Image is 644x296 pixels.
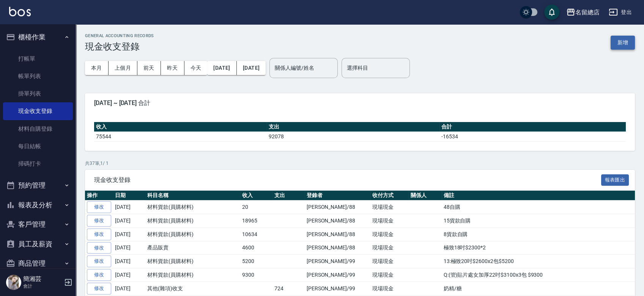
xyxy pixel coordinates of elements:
td: [PERSON_NAME]/99 [305,255,370,268]
td: Q:(管)貼片處女加厚22吋$3100x3包 $9300 [442,268,635,282]
button: 預約管理 [3,175,73,195]
td: [PERSON_NAME]/88 [305,200,370,214]
a: 修改 [87,242,111,254]
a: 每日結帳 [3,138,73,155]
td: [DATE] [113,268,145,282]
th: 支出 [267,122,439,132]
td: 13:極致20吋$2600x2包$5200 [442,255,635,268]
a: 現金收支登錄 [3,102,73,120]
td: 5200 [240,255,272,268]
td: [DATE] [113,214,145,228]
td: 材料貨款(員購材料) [145,214,240,228]
button: 商品管理 [3,254,73,273]
td: 8貨款自購 [442,227,635,241]
td: -16534 [439,132,626,141]
td: 75544 [94,132,267,141]
button: 名留總店 [563,5,603,20]
th: 收付方式 [370,191,409,200]
a: 掃碼打卡 [3,155,73,172]
span: 現金收支登錄 [94,176,601,184]
button: 新增 [611,36,635,50]
a: 新增 [611,39,635,46]
a: 修改 [87,283,111,294]
button: 前天 [137,61,161,75]
a: 修改 [87,229,111,240]
button: 客戶管理 [3,215,73,234]
button: 報表匯出 [601,174,629,186]
button: [DATE] [207,61,236,75]
td: 現場現金 [370,227,409,241]
th: 備註 [442,191,635,200]
button: 櫃檯作業 [3,27,73,47]
a: 掛單列表 [3,85,73,102]
img: Logo [9,7,31,16]
button: 員工及薪資 [3,234,73,254]
th: 日期 [113,191,145,200]
h3: 現金收支登錄 [85,41,154,52]
td: 724 [272,282,305,295]
button: 上個月 [109,61,137,75]
button: 登出 [606,5,635,19]
h2: GENERAL ACCOUNTING RECORDS [85,33,154,38]
td: 現場現金 [370,255,409,268]
span: [DATE] ~ [DATE] 合計 [94,99,626,107]
a: 帳單列表 [3,67,73,85]
td: 材料貨款(員購材料) [145,255,240,268]
a: 修改 [87,215,111,227]
td: 20 [240,200,272,214]
button: 報表及分析 [3,195,73,215]
button: 昨天 [161,61,184,75]
button: 今天 [184,61,208,75]
button: [DATE] [237,61,266,75]
td: [DATE] [113,282,145,295]
td: [PERSON_NAME]/88 [305,227,370,241]
button: 本月 [85,61,109,75]
td: [DATE] [113,255,145,268]
a: 打帳單 [3,50,73,67]
p: 會計 [23,283,62,290]
td: 其他(雜項)收支 [145,282,240,295]
td: [DATE] [113,200,145,214]
td: [PERSON_NAME]/99 [305,268,370,282]
td: 18965 [240,214,272,228]
p: 共 37 筆, 1 / 1 [85,160,635,167]
td: 材料貨款(員購材料) [145,200,240,214]
td: [PERSON_NAME]/88 [305,214,370,228]
td: [PERSON_NAME]/99 [305,282,370,295]
a: 報表匯出 [601,176,629,183]
td: 材料貨款(員購材料) [145,268,240,282]
th: 科目名稱 [145,191,240,200]
td: [PERSON_NAME]/88 [305,241,370,255]
th: 合計 [439,122,626,132]
th: 收入 [94,122,267,132]
img: Person [6,275,21,290]
td: 現場現金 [370,268,409,282]
td: 15貨款自購 [442,214,635,228]
th: 支出 [272,191,305,200]
th: 登錄者 [305,191,370,200]
div: 名留總店 [575,8,600,17]
td: 材料貨款(員購材料) [145,227,240,241]
td: 現場現金 [370,200,409,214]
td: 4600 [240,241,272,255]
h5: 簡湘芸 [23,275,62,283]
a: 材料自購登錄 [3,120,73,138]
a: 修改 [87,255,111,267]
th: 收入 [240,191,272,200]
td: 92078 [267,132,439,141]
a: 修改 [87,269,111,281]
td: [DATE] [113,241,145,255]
td: [DATE] [113,227,145,241]
td: 現場現金 [370,241,409,255]
td: 產品販賣 [145,241,240,255]
td: 奶精/糖 [442,282,635,295]
th: 操作 [85,191,113,200]
th: 關係人 [409,191,442,200]
td: 現場現金 [370,282,409,295]
td: 9300 [240,268,272,282]
td: 極致18吋$2300*2 [442,241,635,255]
td: 現場現金 [370,214,409,228]
td: 48自購 [442,200,635,214]
td: 10634 [240,227,272,241]
a: 修改 [87,201,111,213]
